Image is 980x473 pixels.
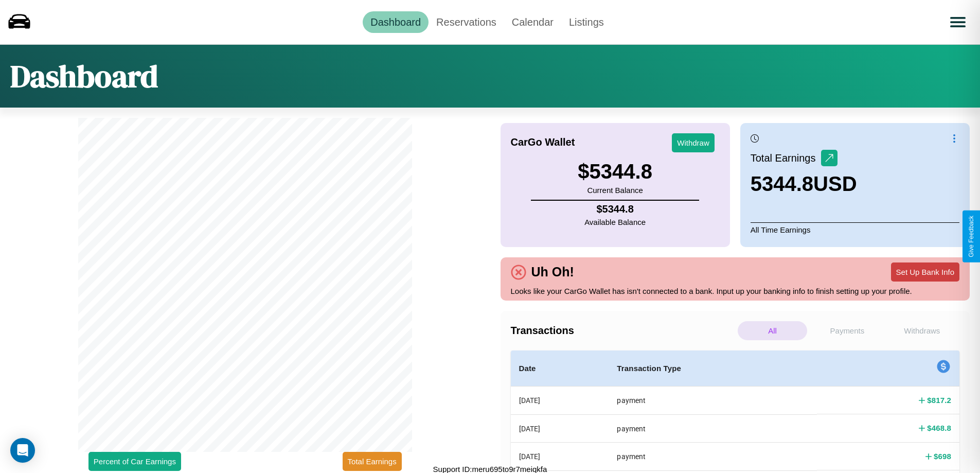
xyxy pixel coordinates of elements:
th: payment [609,443,817,470]
th: [DATE] [511,387,609,415]
h4: Uh Oh! [526,265,579,279]
h4: $ 817.2 [927,395,951,406]
th: payment [609,414,817,442]
h4: Transactions [511,325,735,337]
p: All [738,321,807,340]
h3: $ 5344.8 [578,160,652,183]
a: Calendar [504,11,561,33]
h3: 5344.8 USD [751,172,857,196]
h4: $ 468.8 [927,423,951,433]
th: [DATE] [511,443,609,470]
p: Payments [812,321,882,340]
h4: Transaction Type [617,362,809,375]
p: Withdraws [887,321,957,340]
p: Looks like your CarGo Wallet has isn't connected to a bank. Input up your banking info to finish ... [511,284,960,298]
a: Dashboard [363,11,429,33]
button: Set Up Bank Info [891,262,959,282]
div: Open Intercom Messenger [10,438,35,463]
div: Give Feedback [968,216,975,257]
h4: CarGo Wallet [511,136,575,148]
p: Total Earnings [751,149,821,167]
th: payment [609,387,817,415]
button: Percent of Car Earnings [88,452,181,471]
button: Open menu [943,8,972,37]
p: Current Balance [578,183,652,197]
h1: Dashboard [10,55,158,97]
button: Total Earnings [343,452,402,471]
a: Reservations [429,11,504,33]
h4: $ 698 [934,451,951,462]
button: Withdraw [672,133,715,152]
h4: $ 5344.8 [584,203,646,215]
p: Available Balance [584,215,646,229]
th: [DATE] [511,414,609,442]
p: All Time Earnings [751,222,959,237]
h4: Date [519,362,601,375]
a: Listings [561,11,612,33]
